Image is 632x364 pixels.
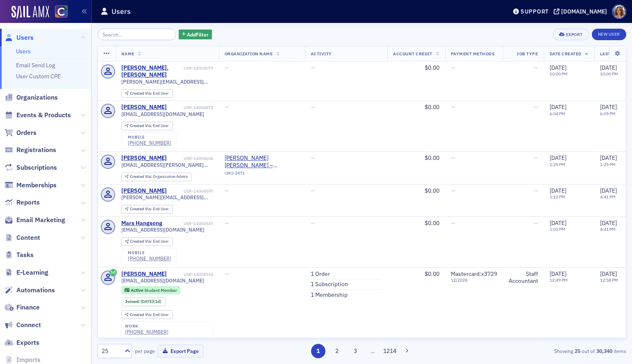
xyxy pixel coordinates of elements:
div: Export [566,32,583,37]
span: Email Marketing [16,216,65,225]
a: Email Send Log [16,61,55,69]
span: Profile [612,5,626,19]
a: [PERSON_NAME] [121,187,167,195]
span: — [534,219,538,227]
span: Account Credit [393,51,432,57]
div: End User [130,239,169,244]
div: mobile [125,338,168,343]
span: — [225,219,229,227]
div: Created Via: Organization Admin [121,173,192,181]
span: Plante Moran – Denver [225,155,299,169]
span: [DATE] [550,270,566,278]
button: 1214 [383,344,397,358]
div: End User [130,313,169,317]
div: work [125,324,168,329]
a: 1 Membership [311,291,348,299]
a: [PERSON_NAME].[PERSON_NAME] [121,64,182,79]
a: [PERSON_NAME] [121,271,167,278]
a: Organizations [5,93,58,102]
span: Created Via : [130,123,153,128]
div: [PHONE_NUMBER] [128,140,171,146]
a: View Homepage [49,5,68,19]
span: — [534,154,538,162]
span: [DATE] [600,64,617,71]
a: [PERSON_NAME] [121,104,167,111]
span: Created Via : [130,91,153,96]
span: — [534,64,538,71]
span: [DATE] [550,103,566,111]
span: Name [121,51,134,57]
span: — [311,219,315,227]
div: Joined: 2025-08-21 00:00:00 [121,297,166,306]
time: 1:25 PM [550,162,565,167]
h1: Users [111,7,131,16]
span: Created Via : [130,312,153,317]
span: Active [131,287,144,293]
span: Finance [16,303,40,312]
time: 6:04 PM [550,111,565,116]
span: $0.00 [425,270,439,278]
div: Support [521,8,549,15]
a: Memberships [5,181,57,190]
div: 25 [102,347,120,355]
div: mobile [128,135,171,140]
a: Orders [5,128,36,137]
span: — [225,187,229,194]
div: mobile [128,250,171,255]
span: [DATE] [600,187,617,194]
span: [EMAIL_ADDRESS][PERSON_NAME][DOMAIN_NAME] [121,162,213,168]
span: [EMAIL_ADDRESS][DOMAIN_NAME] [121,278,204,284]
div: USR-14004873 [168,105,213,110]
span: Date Created [550,51,582,57]
span: Memberships [16,181,57,190]
a: Automations [5,286,55,295]
span: Payment Methods [451,51,495,57]
div: Created Via: End User [121,89,173,98]
span: Organizations [16,93,58,102]
img: SailAMX [11,6,49,19]
span: Created Via : [130,239,153,244]
span: Created Via : [130,174,153,179]
span: Reports [16,198,40,207]
span: Created Via : [130,206,153,212]
div: End User [130,207,169,212]
div: [PHONE_NUMBER] [128,255,171,262]
span: — [311,103,315,111]
span: [DATE] [550,219,566,227]
span: Job Type [516,51,538,57]
a: 1 Subscription [311,281,348,288]
time: 10:00 PM [600,71,618,77]
span: [DATE] [600,154,617,162]
div: Organization Admin [130,175,188,179]
a: Active Student Member [125,287,177,293]
a: Users [16,48,31,55]
span: Last Updated [600,51,632,57]
a: New User [592,29,626,40]
a: Exports [5,338,39,347]
span: [DATE] [550,187,566,194]
span: Activity [311,51,332,57]
a: Content [5,233,40,242]
div: End User [130,124,169,128]
span: [DATE] [600,270,617,278]
a: User Custom CPE [16,73,61,80]
a: E-Learning [5,268,48,277]
div: [DOMAIN_NAME] [561,8,607,15]
span: Joined : [125,299,141,304]
span: — [534,187,538,194]
a: Subscriptions [5,163,57,172]
div: [PERSON_NAME] [121,155,167,162]
label: per page [135,347,155,355]
span: [DATE] [600,219,617,227]
span: — [534,103,538,111]
button: 2 [330,344,344,358]
span: [DATE] [141,298,153,304]
span: … [367,347,378,355]
span: Student Member [144,287,177,293]
time: 1:25 PM [600,162,616,167]
span: 12 / 2028 [451,278,497,283]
